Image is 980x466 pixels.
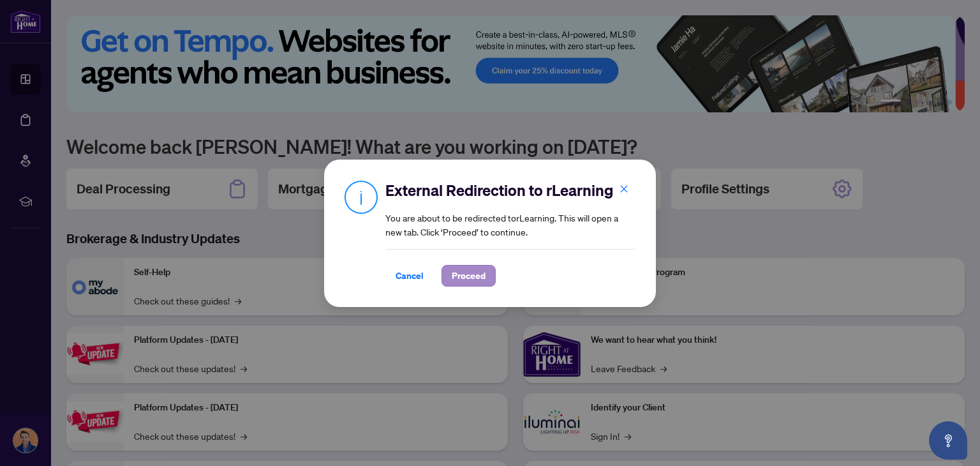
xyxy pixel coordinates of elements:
button: Cancel [385,265,434,287]
button: Open asap [929,421,967,460]
span: Cancel [396,266,424,286]
span: close [620,184,628,193]
span: Proceed [452,266,486,286]
h2: External Redirection to rLearning [385,180,635,200]
button: Proceed [442,265,496,287]
div: You are about to be redirected to rLearning . This will open a new tab. Click ‘Proceed’ to continue. [385,180,635,287]
img: Info Icon [345,180,378,214]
